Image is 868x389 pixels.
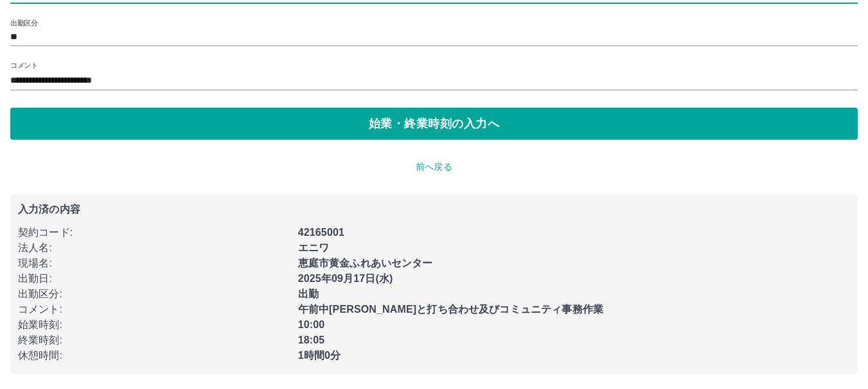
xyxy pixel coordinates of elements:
[18,333,290,348] p: 終業時刻 :
[18,240,290,256] p: 法人名 :
[298,258,433,269] b: 恵庭市黄金ふれあいセンター
[18,348,290,363] p: 休憩時間 :
[18,271,290,286] p: 出勤日 :
[10,60,37,70] label: コメント
[298,288,319,299] b: 出勤
[18,302,290,317] p: コメント :
[298,242,329,253] b: エニワ
[18,286,290,302] p: 出勤区分 :
[10,160,858,174] p: 前へ戻る
[10,18,37,28] label: 出勤区分
[298,227,344,238] b: 42165001
[18,204,850,215] p: 入力済の内容
[18,256,290,271] p: 現場名 :
[298,304,603,315] b: 午前中[PERSON_NAME]と打ち合わせ及びコミュニティ事務作業
[10,108,858,140] button: 始業・終業時刻の入力へ
[18,225,290,240] p: 契約コード :
[18,317,290,333] p: 始業時刻 :
[298,350,341,361] b: 1時間0分
[298,319,325,330] b: 10:00
[298,273,393,284] b: 2025年09月17日(水)
[298,335,325,345] b: 18:05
